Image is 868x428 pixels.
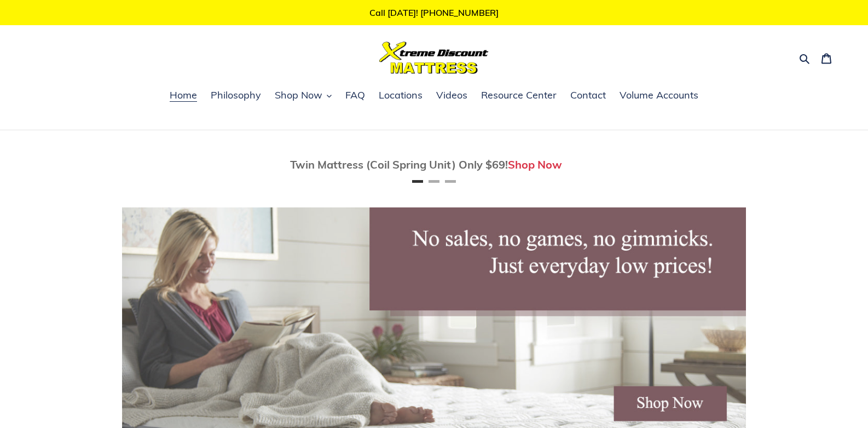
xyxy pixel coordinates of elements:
[379,89,423,102] span: Locations
[373,88,428,104] a: Locations
[436,89,467,102] span: Videos
[570,89,606,102] span: Contact
[340,88,371,104] a: FAQ
[412,180,423,183] button: Page 1
[211,89,261,102] span: Philosophy
[614,88,704,104] a: Volume Accounts
[205,88,267,104] a: Philosophy
[379,42,489,74] img: Xtreme Discount Mattress
[429,180,439,183] button: Page 2
[164,88,202,104] a: Home
[290,158,508,171] span: Twin Mattress (Coil Spring Unit) Only $69!
[476,88,562,104] a: Resource Center
[508,158,562,171] a: Shop Now
[269,88,337,104] button: Shop Now
[275,89,322,102] span: Shop Now
[445,180,456,183] button: Page 3
[170,89,197,102] span: Home
[345,89,365,102] span: FAQ
[431,88,473,104] a: Videos
[481,89,557,102] span: Resource Center
[620,89,698,102] span: Volume Accounts
[565,88,611,104] a: Contact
